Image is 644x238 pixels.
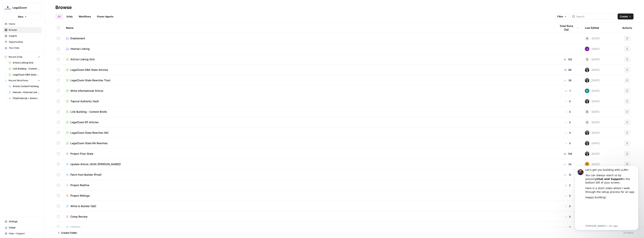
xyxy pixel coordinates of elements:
span: Recent Workflows [9,79,28,82]
div: Actions [622,23,632,33]
div: [DATE] [585,141,600,145]
span: Update Article JSON ([PERSON_NAME]) [70,162,121,166]
span: A [586,37,588,40]
span: Comp Review [70,215,88,219]
span: Internal Linking [70,47,90,51]
span: Recent Grids [9,55,22,59]
a: Insights [3,33,42,39]
a: Untitled [66,225,551,229]
div: [DATE] [585,36,600,41]
span: LegalZoom EP Articles [70,120,99,124]
div: 0 [557,120,579,124]
iframe: youtube [16,39,66,61]
a: [Test] Internal + External Link Addition [7,95,42,101]
span: Untitled [70,225,80,229]
div: [DATE] [585,78,600,83]
span: Opportunities [9,40,40,44]
a: Update Article JSON ([PERSON_NAME]) [66,162,551,166]
a: Home [3,21,42,27]
a: LegalZoom DBA State Articles [7,72,42,78]
div: 0 [557,99,579,103]
img: agqtm212c27aeosmjiqx3wzecrl1 [585,99,589,104]
span: Article Linking Grid [70,57,95,61]
span: Usage [9,226,40,229]
span: Insights [9,34,40,38]
a: LegalZoom State Rewrites Trust [66,78,551,82]
a: Write to Builder (QA) [66,204,551,208]
div: [DATE] [585,47,600,51]
img: agqtm212c27aeosmjiqx3wzecrl1 [585,141,589,145]
span: LegalZoom DBA State Articles [70,68,108,72]
a: LegalZoom DBA State Articles [66,68,551,72]
button: New [3,14,42,19]
div: Name [66,23,551,33]
img: agqtm212c27aeosmjiqx3wzecrl1 [585,131,589,135]
a: Power Agents [95,13,116,19]
span: Enablement [70,37,85,40]
span: New [18,15,23,19]
div: 0 [557,110,579,114]
img: vaiar9hhcrg879pubqop5lsxqhgw [585,89,589,93]
a: Project Redline [66,183,551,187]
a: Article Content Fetching [7,83,42,89]
div: 0 [557,131,579,135]
span: Project Flow State [70,152,93,156]
a: Grids [64,13,75,19]
button: Workspace: LegalZoom [3,3,42,12]
a: Internal + External Link Addition [7,89,42,95]
div: 0 [557,141,579,145]
a: Write Informational Article [66,89,551,93]
span: Home [9,22,40,26]
div: [DATE] [585,162,600,166]
button: Create Folder [55,230,79,236]
span: [Test] Internal + External Link Addition [13,97,40,100]
div: [DATE] [585,68,600,72]
a: LegalZoom State RA Rewrites [66,141,551,145]
span: Fetch from Builder (Prod) [70,173,101,177]
div: 0 [557,225,579,229]
div: 39 [557,78,579,82]
a: Your Data [3,45,42,51]
a: Article Linking Grid [7,60,42,66]
span: Write to Builder (QA) [70,204,96,208]
span: B [586,110,588,114]
div: 0 [557,204,579,208]
a: Opportunities [3,39,42,45]
a: LegalZoom EP Articles [66,120,551,124]
a: Workflows [76,13,93,19]
div: 12 [557,173,579,177]
img: agqtm212c27aeosmjiqx3wzecrl1 [585,78,589,83]
a: Project Flow State [66,152,551,156]
div: [DATE] [585,120,600,125]
button: Recent Grids [3,54,42,60]
a: All [55,13,63,19]
span: LegalZoom State Rewrites INC [70,131,109,135]
a: Article Linking Grid [66,57,551,61]
a: Project Reforge [66,194,551,198]
span: Internal + External Link Addition [13,91,40,94]
div: [DATE] [585,151,600,156]
img: mtm3mwwjid4nvhapkft0keo1ean8 [585,162,589,166]
div: 120 [557,57,579,61]
button: Help + Support [3,231,42,237]
span: Link Building - Content Briefs [13,67,40,70]
div: 34 [557,162,579,166]
a: Fetch from Builder (Prod) [66,173,551,177]
span: Settings [9,220,40,223]
div: 22 Items [623,231,634,235]
div: 2 [557,183,579,187]
span: LegalZoom State Rewrites Trust [70,78,110,82]
span: Filter [557,15,563,18]
div: 0 [557,194,579,198]
a: LegalZoom State Rewrites INC [66,131,551,135]
span: Article Linking Grid [13,61,40,64]
a: Link Building - Content Briefs [7,66,42,72]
